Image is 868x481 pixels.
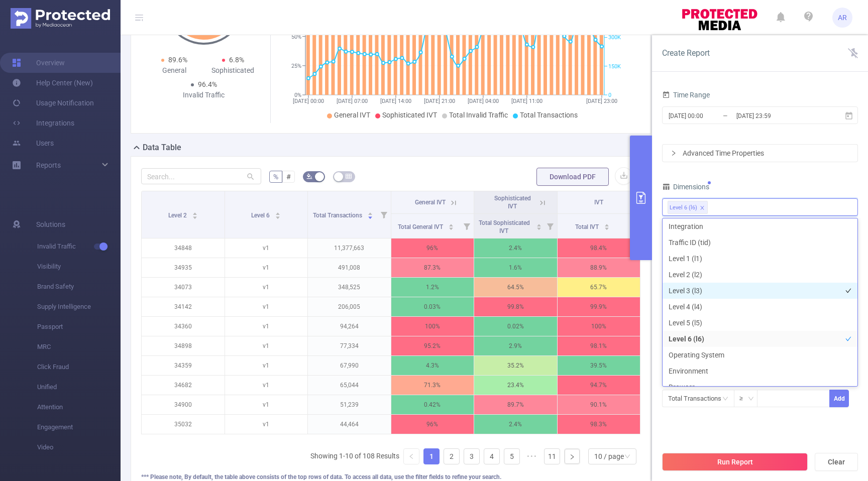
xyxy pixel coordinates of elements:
p: 1.2% [391,278,474,297]
span: Sophisticated IVT [494,195,531,210]
p: 100% [558,317,640,336]
div: Sort [192,211,198,217]
i: icon: caret-up [604,222,609,225]
li: Level 6 (l6) [668,201,708,214]
p: v1 [225,278,308,297]
tspan: [DATE] 23:00 [586,98,617,104]
i: icon: bg-colors [306,173,312,179]
span: Passport [37,317,121,337]
span: Unified [37,377,121,397]
p: 67,990 [308,356,391,375]
p: 64.5% [474,278,557,297]
p: 11,377,663 [308,238,391,258]
div: Sort [448,222,454,228]
span: Total Sophisticated IVT [479,219,530,234]
tspan: [DATE] 00:00 [293,98,324,104]
p: 1.6% [474,258,557,277]
p: 100% [391,317,474,336]
li: Showing 1-10 of 108 Results [310,448,399,464]
p: 77,334 [308,336,391,355]
p: 90.1% [558,395,640,414]
li: 5 [504,448,520,464]
tspan: [DATE] 14:00 [380,98,411,104]
i: icon: check [845,223,851,229]
p: 88.9% [558,258,640,277]
p: v1 [225,317,308,336]
i: icon: check [845,352,851,358]
span: 6.8% [229,56,244,64]
a: 3 [464,449,479,464]
li: 4 [484,448,500,464]
i: icon: check [845,256,851,262]
i: icon: caret-down [367,215,373,218]
button: Download PDF [536,168,609,186]
span: General IVT [415,199,446,206]
p: 34682 [142,376,225,395]
div: icon: rightAdvanced Time Properties [663,145,857,162]
li: 1 [423,448,440,464]
span: IVT [594,199,603,206]
div: Sort [604,222,610,228]
li: Level 3 (l3) [663,283,857,299]
button: Run Report [662,453,808,471]
p: v1 [225,258,308,277]
button: Add [829,390,849,407]
span: Visibility [37,257,121,277]
li: Level 4 (l4) [663,299,857,315]
p: 35.2% [474,356,557,375]
p: 94,264 [308,317,391,336]
li: Level 6 (l6) [663,331,857,347]
p: 2.4% [474,415,557,434]
p: 98.4% [558,238,640,258]
i: icon: caret-down [449,226,454,229]
i: icon: close [700,205,705,211]
span: Attention [37,397,121,417]
p: v1 [225,336,308,355]
span: General IVT [334,111,370,119]
span: # [286,173,291,181]
span: Brand Safety [37,277,121,297]
p: v1 [225,395,308,414]
p: v1 [225,376,308,395]
tspan: [DATE] 07:00 [336,98,367,104]
span: Level 6 [251,212,271,219]
p: 34900 [142,395,225,414]
i: icon: caret-down [536,226,541,229]
a: 4 [484,449,499,464]
li: 3 [464,448,480,464]
p: 96% [391,415,474,434]
li: Operating System [663,347,857,363]
p: 34359 [142,356,225,375]
p: 99.9% [558,297,640,316]
p: v1 [225,415,308,434]
li: Browser [663,379,857,395]
p: 94.7% [558,376,640,395]
p: 98.3% [558,415,640,434]
p: 96% [391,238,474,258]
p: v1 [225,238,308,258]
i: Filter menu [377,191,391,238]
img: Protected Media [11,8,110,29]
tspan: [DATE] 04:00 [467,98,498,104]
span: Video [37,437,121,457]
p: 34142 [142,297,225,316]
p: 95.2% [391,336,474,355]
span: Solutions [36,214,65,234]
p: 71.3% [391,376,474,395]
span: Sophisticated IVT [382,111,437,119]
a: Overview [12,53,65,73]
span: 96.4% [198,80,217,88]
a: 1 [424,449,439,464]
div: 10 / page [594,449,624,464]
span: Total IVT [575,223,600,230]
div: Sort [536,222,542,228]
input: End date [735,109,817,123]
p: 89.7% [474,395,557,414]
p: 99.8% [474,297,557,316]
i: icon: right [671,150,677,156]
div: Sophisticated [204,65,263,76]
i: icon: check [845,272,851,278]
span: AR [838,8,847,28]
i: icon: down [748,396,754,403]
li: Previous Page [403,448,419,464]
